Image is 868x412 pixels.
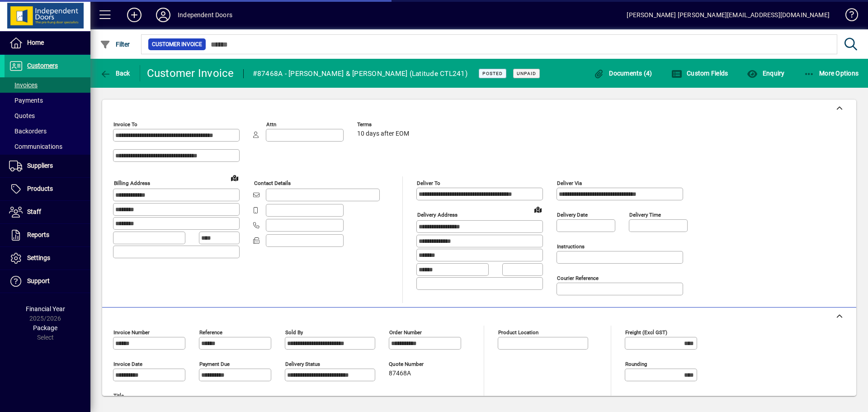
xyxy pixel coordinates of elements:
[120,7,149,23] button: Add
[5,270,90,293] a: Support
[5,139,90,154] a: Communications
[27,277,50,284] span: Support
[27,231,49,238] span: Reports
[9,128,47,135] span: Backorders
[27,62,58,69] span: Customers
[557,212,588,218] mat-label: Delivery date
[594,70,652,77] span: Documents (4)
[5,178,90,200] a: Products
[557,243,585,250] mat-label: Instructions
[9,143,62,150] span: Communications
[669,65,731,81] button: Custom Fields
[26,305,65,313] span: Financial Year
[389,370,411,377] span: 87468A
[100,41,130,48] span: Filter
[5,247,90,270] a: Settings
[627,8,830,22] div: [PERSON_NAME] [PERSON_NAME][EMAIL_ADDRESS][DOMAIN_NAME]
[839,2,857,31] a: Knowledge Base
[629,212,661,218] mat-label: Delivery time
[625,361,647,367] mat-label: Rounding
[113,329,150,336] mat-label: Invoice number
[357,130,409,137] span: 10 days after EOM
[149,7,178,23] button: Profile
[517,71,536,76] span: Unpaid
[5,93,90,108] a: Payments
[9,112,35,119] span: Quotes
[152,40,202,49] span: Customer Invoice
[227,170,242,185] a: View on map
[9,81,38,89] span: Invoices
[5,77,90,93] a: Invoices
[5,224,90,246] a: Reports
[98,65,132,81] button: Back
[199,329,222,336] mat-label: Reference
[27,208,41,215] span: Staff
[266,121,276,128] mat-label: Attn
[9,97,43,104] span: Payments
[27,162,53,169] span: Suppliers
[417,180,440,186] mat-label: Deliver To
[5,155,90,177] a: Suppliers
[253,66,467,81] div: #87468A - [PERSON_NAME] & [PERSON_NAME] (Latitude CTL241)
[5,32,90,54] a: Home
[113,121,137,128] mat-label: Invoice To
[5,123,90,139] a: Backorders
[557,180,582,186] mat-label: Deliver via
[498,329,538,336] mat-label: Product location
[389,329,422,336] mat-label: Order number
[531,202,545,217] a: View on map
[100,70,130,77] span: Back
[804,70,859,77] span: More Options
[27,185,53,192] span: Products
[482,71,503,76] span: Posted
[357,122,411,128] span: Terms
[5,108,90,123] a: Quotes
[747,70,784,77] span: Enquiry
[591,65,655,81] button: Documents (4)
[147,66,234,81] div: Customer Invoice
[285,329,303,336] mat-label: Sold by
[389,361,443,367] span: Quote number
[113,393,124,399] mat-label: Title
[625,329,667,336] mat-label: Freight (excl GST)
[557,275,599,281] mat-label: Courier Reference
[98,36,132,52] button: Filter
[27,39,44,46] span: Home
[178,8,232,22] div: Independent Doors
[90,65,140,81] app-page-header-button: Back
[745,65,787,81] button: Enquiry
[113,361,142,367] mat-label: Invoice date
[199,361,230,367] mat-label: Payment due
[802,65,861,81] button: More Options
[5,201,90,223] a: Staff
[33,324,57,331] span: Package
[671,70,728,77] span: Custom Fields
[27,254,50,261] span: Settings
[285,361,320,367] mat-label: Delivery status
